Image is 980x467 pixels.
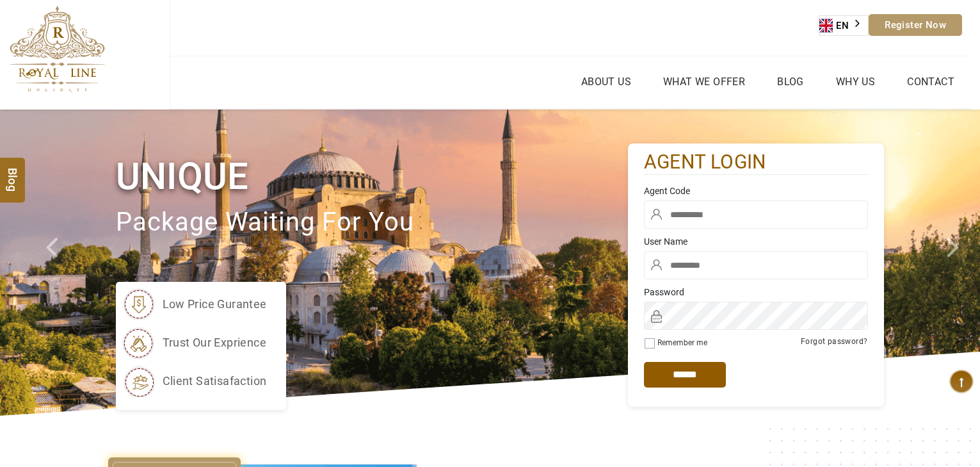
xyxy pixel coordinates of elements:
[578,72,634,91] a: About Us
[644,184,868,197] label: Agent Code
[833,72,878,91] a: Why Us
[644,150,868,175] h2: agent login
[819,15,869,36] div: Language
[122,327,267,359] li: trust our exprience
[122,288,267,320] li: low price gurantee
[4,168,21,179] span: Blog
[10,6,105,92] img: The Royal Line Holidays
[801,337,867,346] a: Forgot password?
[819,16,868,35] a: EN
[657,338,707,347] label: Remember me
[931,110,980,416] a: Check next image
[644,235,868,248] label: User Name
[869,14,962,36] a: Register Now
[819,15,869,36] aside: Language selected: English
[644,286,868,299] label: Password
[29,110,79,416] a: Check next prev
[774,72,807,91] a: Blog
[904,72,958,91] a: Contact
[122,365,267,397] li: client satisafaction
[116,201,628,244] p: package waiting for you
[660,72,748,91] a: What we Offer
[116,152,628,201] h1: Unique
